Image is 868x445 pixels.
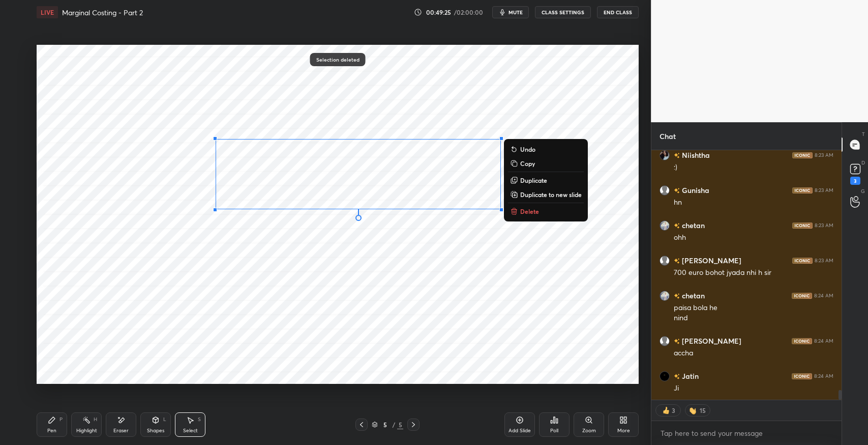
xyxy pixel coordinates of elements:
div: nind [674,313,833,323]
p: Selection deleted [316,57,360,62]
div: ohh [674,233,833,243]
div: Zoom [582,428,596,433]
div: 5 [380,422,390,428]
img: default.png [660,336,670,346]
div: LIVE [37,6,58,18]
img: no-rating-badge.077c3623.svg [674,188,680,193]
img: thumbs_up.png [661,405,671,415]
div: 8:23 AM [815,222,833,229]
button: Duplicate to new slide [508,188,584,201]
p: Duplicate to new slide [520,190,582,199]
h6: [PERSON_NAME] [680,336,741,346]
p: Undo [520,145,535,153]
img: iconic-dark.1390631f.png [792,373,812,379]
div: 3 [850,177,860,185]
div: Add Slide [508,428,531,433]
div: More [617,428,630,433]
p: Copy [520,159,535,168]
button: Copy [508,157,584,170]
div: L [163,417,166,422]
img: no-rating-badge.077c3623.svg [674,258,680,264]
div: 3 [671,406,675,414]
h6: Gunisha [680,185,709,196]
div: 8:24 AM [814,293,833,299]
img: iconic-dark.1390631f.png [792,222,813,229]
h6: [PERSON_NAME] [680,255,741,266]
p: Delete [520,207,539,215]
div: / [392,422,395,428]
p: G [861,187,865,195]
img: iconic-dark.1390631f.png [792,293,812,299]
h6: chetan [680,220,705,231]
button: Duplicate [508,174,584,186]
img: no-rating-badge.077c3623.svg [674,153,680,158]
p: Duplicate [520,176,547,184]
img: 1887a6d9930d4028aa76f830af21daf5.jpg [660,291,670,301]
button: End Class [597,6,639,18]
div: 700 euro bohot jyada nhi h sir [674,268,833,278]
button: mute [492,6,529,18]
div: paisa bola he [674,303,833,313]
div: 8:23 AM [815,152,833,158]
div: :) [674,162,833,173]
div: accha [674,348,833,358]
button: CLASS SETTINGS [535,6,591,18]
img: iconic-dark.1390631f.png [792,187,813,193]
div: Ji [674,383,833,394]
img: iconic-dark.1390631f.png [792,338,812,344]
img: no-rating-badge.077c3623.svg [674,374,680,379]
img: waving_hand.png [689,405,699,415]
div: 8:23 AM [815,258,833,264]
div: grid [651,150,842,400]
div: Highlight [76,428,97,433]
img: iconic-dark.1390631f.png [792,258,813,264]
div: hn [674,198,833,208]
h4: Marginal Costing - Part 2 [62,8,143,17]
div: 8:24 AM [814,373,833,379]
p: Chat [651,123,684,150]
img: no-rating-badge.077c3623.svg [674,339,680,344]
h6: chetan [680,290,705,301]
div: Select [183,428,198,433]
div: S [198,417,201,422]
h6: Niishtha [680,150,710,160]
img: 1887a6d9930d4028aa76f830af21daf5.jpg [660,220,670,231]
div: 8:23 AM [815,187,833,193]
div: P [59,417,63,422]
img: ad272033536c48d4b16281c08923f8af.jpg [660,150,670,160]
h6: Jatin [680,371,699,381]
img: default.png [660,256,670,266]
div: Eraser [113,428,129,433]
img: no-rating-badge.077c3623.svg [674,223,680,229]
img: iconic-dark.1390631f.png [792,152,813,158]
div: 5 [397,420,403,429]
div: Pen [47,428,56,433]
div: Shapes [147,428,164,433]
div: H [94,417,97,422]
div: 15 [699,406,707,414]
img: default.png [660,185,670,196]
p: T [862,130,865,138]
div: Poll [550,428,558,433]
button: Delete [508,205,584,217]
div: 8:24 AM [814,338,833,344]
img: 2e47f466dc1b4a1993c60eb4d87bd573.jpg [660,371,670,381]
span: mute [508,9,523,16]
button: Undo [508,143,584,155]
p: D [861,159,865,166]
img: no-rating-badge.077c3623.svg [674,293,680,299]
